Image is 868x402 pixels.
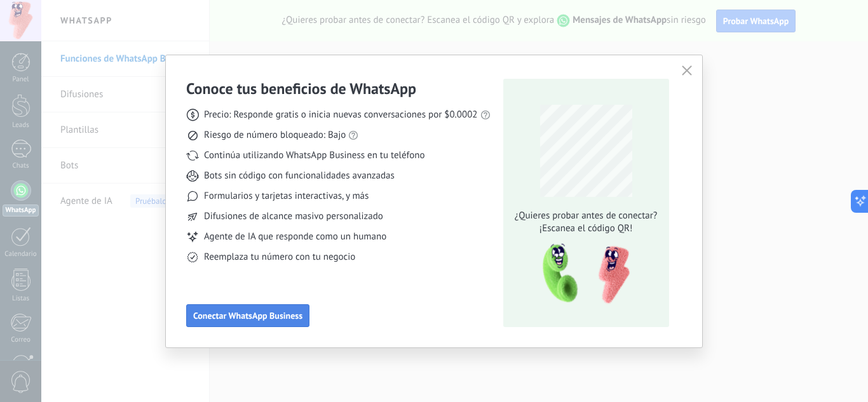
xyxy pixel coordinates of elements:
[204,251,355,264] span: Reemplaza tu número con tu negocio
[204,190,369,203] span: Formularios y tarjetas interactivas, y más
[186,304,309,327] button: Conectar WhatsApp Business
[204,210,383,223] span: Difusiones de alcance masivo personalizado
[204,170,395,182] span: Bots sin código con funcionalidades avanzadas
[186,79,416,98] h3: Conoce tus beneficios de WhatsApp
[204,149,424,162] span: Continúa utilizando WhatsApp Business en tu teléfono
[204,129,346,142] span: Riesgo de número bloqueado: Bajo
[511,210,661,222] span: ¿Quieres probar antes de conectar?
[511,222,661,235] span: ¡Escanea el código QR!
[193,311,302,320] span: Conectar WhatsApp Business
[532,240,632,308] img: qr-pic-1x.png
[204,231,386,243] span: Agente de IA que responde como un humano
[204,109,478,121] span: Precio: Responde gratis o inicia nuevas conversaciones por $0.0002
